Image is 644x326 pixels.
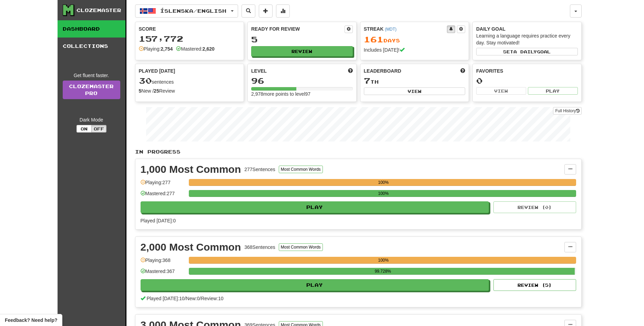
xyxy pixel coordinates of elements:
button: Off [91,125,106,133]
div: Playing: 368 [141,257,185,268]
strong: 25 [154,88,159,94]
div: 5 [251,35,353,44]
div: New / Review [139,87,241,94]
button: Add sentence to collection [259,4,273,18]
button: Review (0) [493,201,576,213]
div: 0 [476,76,578,85]
a: ClozemasterPro [63,81,120,99]
div: Dark Mode [63,116,120,123]
span: Score more points to level up [348,67,353,74]
button: On [76,125,92,133]
div: 96 [251,76,353,85]
button: Play [141,201,489,213]
a: (MDT) [385,27,397,32]
div: Ready for Review [251,25,345,32]
div: 99.728% [191,268,575,275]
button: View [476,87,526,95]
strong: 2,620 [203,46,215,52]
div: Streak [364,25,447,32]
p: In Progress [135,148,582,155]
div: Learning a language requires practice every day. Stay motivated! [476,32,578,46]
div: Mastered: 277 [141,190,185,201]
span: New: 0 [186,296,200,301]
span: 161 [364,34,384,44]
button: Full History [553,107,581,115]
div: 100% [191,257,576,264]
div: Playing: 277 [141,179,185,190]
div: Mastered: 367 [141,268,185,279]
div: 277 Sentences [244,166,275,173]
span: Review: 10 [201,296,223,301]
strong: 5 [139,88,142,94]
button: Review [251,46,353,56]
span: Level [251,67,267,74]
span: Played [DATE]: 0 [141,218,176,223]
div: Includes [DATE]! [364,46,466,53]
div: 157,772 [139,34,241,43]
div: Playing: [139,45,173,52]
button: View [364,87,466,95]
span: Played [DATE]: 10 [146,296,184,301]
button: Most Common Words [279,243,323,251]
div: 368 Sentences [244,244,275,251]
span: Open feedback widget [5,317,57,324]
span: Leaderboard [364,67,401,74]
button: Seta dailygoal [476,48,578,55]
button: Íslenska/English [135,4,238,18]
strong: 2,754 [161,46,173,52]
span: Íslenska / English [160,8,226,14]
div: Score [139,25,241,32]
span: / [200,296,201,301]
div: Favorites [476,67,578,74]
span: 30 [139,76,152,85]
span: / [185,296,186,301]
div: Get fluent faster. [63,72,120,79]
div: 2,978 more points to level 97 [251,91,353,97]
button: Review (5) [493,279,576,291]
div: Mastered: [176,45,214,52]
div: sentences [139,76,241,85]
a: Dashboard [58,20,125,38]
div: 100% [191,190,576,197]
div: 1,000 Most Common [141,164,241,175]
button: Play [141,279,489,291]
span: Played [DATE] [139,67,175,74]
span: a daily [513,49,537,54]
span: 7 [364,76,370,85]
a: Collections [58,38,125,55]
div: 2,000 Most Common [141,242,241,252]
div: Daily Goal [476,25,578,32]
div: Clozemaster [76,7,121,14]
span: This week in points, UTC [460,67,465,74]
div: 100% [191,179,576,186]
div: Day s [364,35,466,44]
div: th [364,76,466,85]
button: Search sentences [242,4,255,18]
button: Play [528,87,578,95]
button: More stats [276,4,290,18]
button: Most Common Words [279,166,323,173]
